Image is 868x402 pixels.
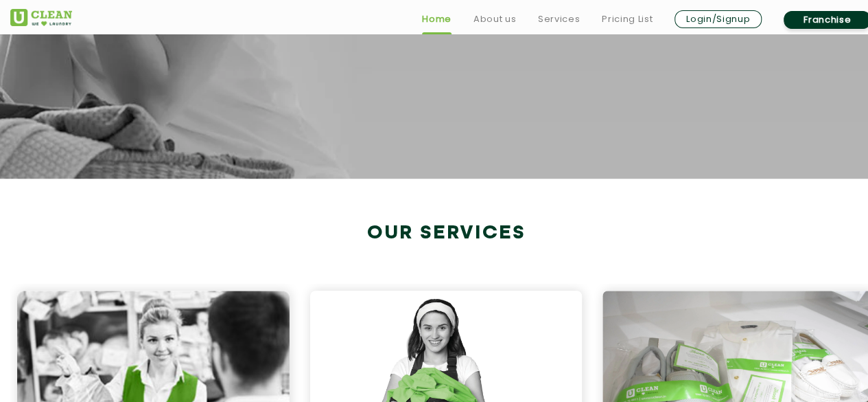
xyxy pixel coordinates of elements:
[675,10,762,28] a: Login/Signup
[422,11,451,27] a: Home
[538,11,580,27] a: Services
[473,11,516,27] a: About us
[602,11,653,27] a: Pricing List
[10,9,72,26] img: UClean Laundry and Dry Cleaning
